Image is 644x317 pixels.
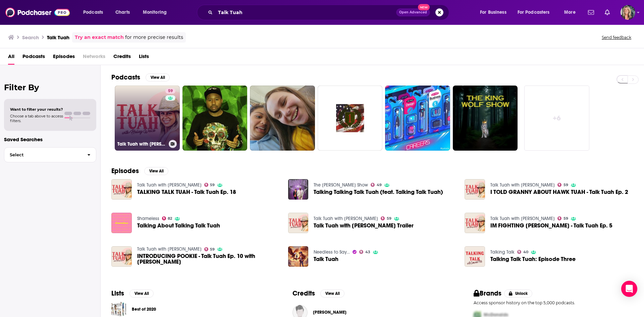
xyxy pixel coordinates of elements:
span: 59 [210,183,215,187]
img: IM FIGHTING JOJO SIWA - Talk Tuah Ep. 5 [465,213,485,233]
a: Best of 2020 [111,302,126,317]
button: View All [146,73,170,82]
img: Podchaser - Follow, Share and Rate Podcasts [5,6,70,19]
a: 59 [204,247,215,251]
a: Talking Talk Tuah: Episode Three [465,246,485,267]
button: Show profile menu [621,5,635,20]
p: Access sponsor history on the top 5,000 podcasts. [474,300,633,305]
button: Open AdvancedNew [396,8,430,16]
div: Search podcasts, credits, & more... [203,5,455,20]
a: 59Talk Tuah with [PERSON_NAME] [115,86,180,151]
span: 59 [387,217,391,220]
img: Talking About Talking Talk Tuah [111,213,132,233]
button: Select [4,147,96,162]
a: 59 [204,183,215,187]
button: open menu [559,7,584,18]
a: Talk Tuah with Haliey Welch [137,182,202,188]
a: Shameless [137,216,159,221]
img: I TOLD GRANNY ABOUT HAWK TUAH - Talk Tuah Ep. 2 [465,179,485,200]
a: Charts [111,7,134,18]
button: Unlock [504,289,533,298]
img: TALKING TALK TUAH - Talk Tuah Ep. 18 [111,179,132,200]
a: TALKING TALK TUAH - Talk Tuah Ep. 18 [137,189,236,195]
a: INTRODUCING POOKIE - Talk Tuah Ep. 10 with Jake Paul [137,253,280,265]
img: Talk Tuah with Haliey Welch Trailer [288,213,309,233]
span: Want to filter your results? [10,107,63,112]
span: Logged in as lisa.beech [621,5,635,20]
h2: Lists [111,289,124,298]
span: Talk Tuah [314,256,338,262]
a: Try an exact match [75,34,124,41]
a: 59 [557,183,568,187]
a: Talk Tuah with Haliey Welch [490,182,555,188]
span: [PERSON_NAME] [313,310,346,315]
span: 43 [365,251,370,254]
h2: Filter By [4,83,96,92]
a: PodcastsView All [111,73,170,82]
span: More [564,8,576,17]
p: Saved Searches [4,136,96,143]
h2: Podcasts [111,73,140,82]
span: For Podcasters [518,8,550,17]
a: Talking About Talking Talk Tuah [137,223,220,228]
a: Show notifications dropdown [602,7,612,18]
span: I TOLD GRANNY ABOUT HAWK TUAH - Talk Tuah Ep. 2 [490,189,628,195]
span: 40 [523,251,528,254]
span: Episodes [53,51,75,65]
span: 82 [168,217,172,220]
a: The Brandon Jamel Show [314,182,368,188]
a: 59 [381,216,391,220]
a: Talking Talking Talk Tuah (feat. Talking Talk Tuah) [314,189,443,195]
span: for more precise results [125,34,183,41]
a: 59 [165,88,175,94]
a: Lists [139,51,149,65]
a: Podcasts [22,51,45,65]
a: IM FIGHTING JOJO SIWA - Talk Tuah Ep. 5 [490,223,612,228]
a: Talk Tuah with Haliey Welch [314,216,378,221]
a: Best of 2020 [132,306,156,313]
button: open menu [138,7,175,18]
a: Talk Tuah with Haliey Welch Trailer [314,223,414,228]
input: Search podcasts, credits, & more... [215,7,396,18]
span: Talking Talk Tuah: Episode Three [490,256,576,262]
h2: Credits [292,289,315,298]
span: New [418,4,430,10]
a: Talking Talk [490,249,515,255]
a: All [8,51,14,65]
a: Pete Ditzler [313,310,346,315]
span: Choose a tab above to access filters. [10,114,63,123]
img: Talking Talking Talk Tuah (feat. Talking Talk Tuah) [288,179,309,200]
a: +6 [524,86,589,151]
h2: Episodes [111,167,139,175]
h3: Search [22,34,39,41]
button: open menu [475,7,515,18]
h3: Talk Tuah with [PERSON_NAME] [117,141,166,147]
span: Select [4,153,82,157]
span: 59 [168,88,173,95]
a: 49 [371,183,382,187]
span: Open Advanced [399,11,427,14]
div: Open Intercom Messenger [621,281,637,297]
span: INTRODUCING POOKIE - Talk Tuah Ep. 10 with [PERSON_NAME] [137,253,280,265]
a: 43 [359,250,370,254]
a: Needless to Say... [314,249,350,255]
img: Talk Tuah [288,246,309,267]
a: Talk Tuah with Haliey Welch [490,216,555,221]
img: INTRODUCING POOKIE - Talk Tuah Ep. 10 with Jake Paul [111,246,132,267]
span: Monitoring [143,8,167,17]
